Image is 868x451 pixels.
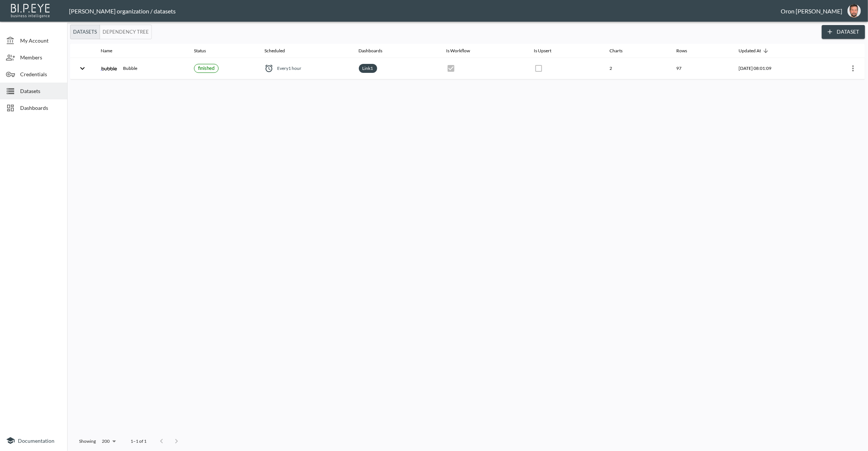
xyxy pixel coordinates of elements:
th: {"type":{},"key":null,"ref":null,"props":{"disabled":true,"checked":false,"color":"primary","styl... [528,58,604,79]
span: Dashboards [359,46,392,55]
th: {"type":"div","key":null,"ref":null,"props":{"style":{"display":"flex","gap":16,"alignItems":"cen... [95,58,188,79]
span: Name [101,46,122,55]
div: Rows [676,46,687,55]
span: Credentials [20,70,61,78]
div: Link1 [359,64,377,73]
button: Datasets [70,25,100,39]
img: f7df4f0b1e237398fe25aedd0497c453 [847,4,861,18]
div: Platform [70,25,152,39]
th: {"type":"div","key":null,"ref":null,"props":{"style":{"display":"flex","alignItems":"center","col... [258,58,352,79]
span: Documentation [18,438,54,444]
a: Documentation [6,436,61,445]
div: Updated At [739,46,761,55]
th: {"type":{},"key":null,"ref":null,"props":{"size":"small","label":{"type":{},"key":null,"ref":null... [188,58,258,79]
div: Status [194,46,206,55]
button: oron@bipeye.com [842,2,866,20]
th: 97 [670,58,733,79]
img: bipeye-logo [9,2,52,19]
th: 2025-09-10, 08:01:09 [733,58,819,79]
span: Rows [676,46,697,55]
div: Charts [610,46,623,55]
span: finished [198,65,214,71]
button: Dependency Tree [100,25,152,39]
th: {"type":{"isMobxInjector":true,"displayName":"inject-with-userStore-stripeStore-datasetsStore(Obj... [819,58,865,79]
span: Members [20,53,61,61]
span: Scheduled [264,46,295,55]
div: [PERSON_NAME] organization / datasets [69,7,781,15]
span: Datasets [20,87,61,95]
th: {"type":{},"key":null,"ref":null,"props":{"disabled":true,"checked":true,"color":"primary","style... [441,58,528,79]
span: Dashboards [20,104,61,112]
div: Scheduled [264,46,285,55]
th: 2 [604,58,670,79]
a: Link1 [361,64,375,72]
span: Is Workflow [446,46,480,55]
span: Every 1 hour [277,65,301,71]
img: bubble.io icon [101,60,117,77]
button: Dataset [822,25,865,39]
span: Charts [610,46,632,55]
span: Updated At [739,46,771,55]
div: Bubble [101,60,182,77]
p: 1–1 of 1 [131,438,147,444]
p: Showing [79,438,96,444]
div: 200 [99,436,119,446]
div: Is Upsert [534,46,552,55]
button: expand row [76,62,89,75]
div: Is Workflow [446,46,470,55]
button: more [847,62,859,74]
span: Is Upsert [534,46,561,55]
div: Dashboards [359,46,383,55]
span: My Account [20,37,61,44]
span: Status [194,46,216,55]
th: {"type":"div","key":null,"ref":null,"props":{"style":{"display":"flex","flexWrap":"wrap","gap":6}... [353,58,441,79]
div: Name [101,46,112,55]
div: Oron [PERSON_NAME] [781,7,842,15]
